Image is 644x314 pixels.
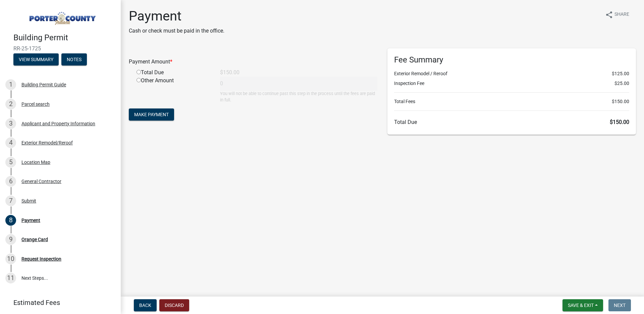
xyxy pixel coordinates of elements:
div: Building Permit Guide [21,82,66,87]
div: 4 [5,137,16,148]
h6: Fee Summary [394,55,629,65]
button: Save & Exit [562,299,603,311]
button: View Summary [13,53,59,65]
div: 11 [5,273,16,283]
div: Exterior Remodel/Reroof [21,140,73,145]
div: 6 [5,176,16,187]
div: Applicant and Property Information [21,121,95,126]
button: Make Payment [129,108,174,121]
img: Porter County, Indiana [13,7,110,26]
div: Parcel search [21,102,50,106]
div: Orange Card [21,237,48,242]
span: Back [139,303,151,308]
span: Make Payment [134,112,169,117]
li: Inspection Fee [394,80,629,87]
div: 2 [5,99,16,109]
button: Notes [61,53,87,65]
span: $25.00 [614,80,629,87]
span: RR-25-1725 [13,45,107,52]
div: 8 [5,215,16,226]
button: shareShare [600,8,635,21]
p: Cash or check must be paid in the office. [129,27,224,35]
span: Share [614,11,629,19]
div: General Contractor [21,179,61,184]
span: $125.00 [612,70,629,77]
span: Save & Exit [568,303,594,308]
div: 10 [5,254,16,264]
div: Submit [21,198,36,203]
div: Payment Amount [124,58,382,66]
span: Next [614,303,626,308]
h6: Total Due [394,119,629,125]
li: Exterior Remodel / Reroof [394,70,629,77]
wm-modal-confirm: Summary [13,57,59,62]
div: 7 [5,195,16,206]
i: share [605,11,613,19]
button: Back [134,299,157,311]
h1: Payment [129,8,224,24]
button: Discard [159,299,189,311]
span: $150.00 [612,98,629,105]
div: Other Amount [131,77,215,103]
wm-modal-confirm: Notes [61,57,87,62]
div: Payment [21,218,40,223]
div: Location Map [21,160,50,165]
div: Request Inspection [21,257,61,261]
div: 1 [5,79,16,90]
div: 3 [5,118,16,129]
a: Estimated Fees [5,296,110,309]
div: 5 [5,157,16,168]
li: Total Fees [394,98,629,105]
button: Next [608,299,631,311]
div: 9 [5,234,16,245]
h4: Building Permit [13,33,115,43]
span: $150.00 [610,119,629,125]
div: Total Due [131,69,215,77]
